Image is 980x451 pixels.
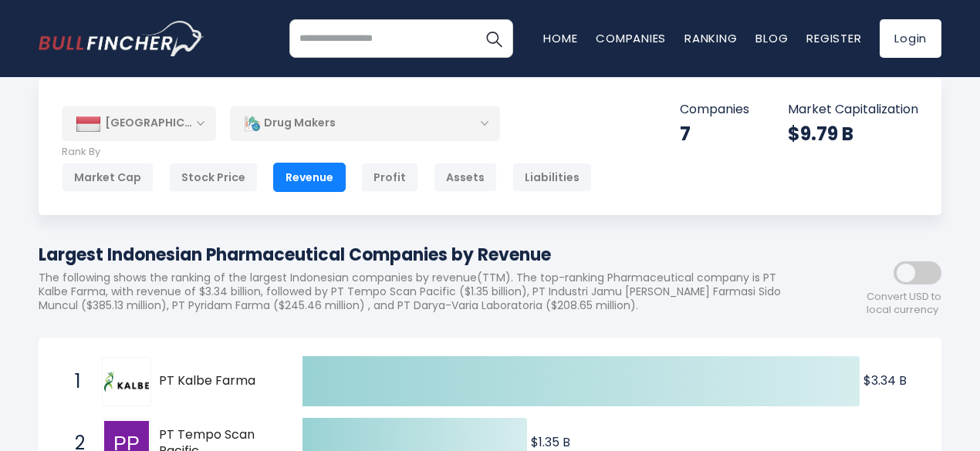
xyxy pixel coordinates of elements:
h1: Largest Indonesian Pharmaceutical Companies by Revenue [39,242,803,268]
text: $1.35 B [531,433,570,451]
p: Rank By [62,146,592,159]
div: Liabilities [512,163,592,192]
a: Register [806,30,861,46]
div: Profit [361,163,418,192]
div: Market Cap [62,163,154,192]
div: Drug Makers [230,106,500,141]
img: PT Kalbe Farma [104,372,149,392]
img: bullfincher logo [39,21,204,56]
div: Revenue [273,163,346,192]
button: Search [475,19,513,58]
span: Convert USD to local currency [867,291,941,317]
text: $3.34 B [863,372,907,389]
span: PT Kalbe Farma [159,373,275,389]
a: Ranking [684,30,737,46]
div: 7 [680,122,749,146]
p: Companies [680,102,749,118]
a: Home [543,30,577,46]
a: Blog [755,30,788,46]
p: The following shows the ranking of the largest Indonesian companies by revenue(TTM). The top-rank... [39,271,803,313]
div: Assets [434,163,497,192]
div: [GEOGRAPHIC_DATA] [62,106,216,140]
a: Companies [596,30,666,46]
span: 1 [67,369,83,395]
a: Go to homepage [39,21,204,56]
div: Stock Price [169,163,258,192]
a: Login [880,19,941,58]
div: $9.79 B [788,122,918,146]
p: Market Capitalization [788,102,918,118]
